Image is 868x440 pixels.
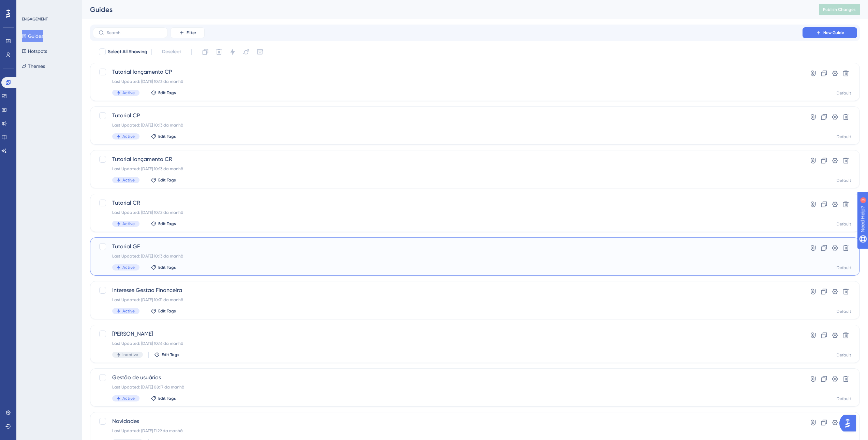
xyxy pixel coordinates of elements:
[122,308,135,314] span: Active
[90,5,802,14] div: Guides
[837,221,851,227] div: Default
[122,265,135,270] span: Active
[112,79,783,84] div: Last Updated: [DATE] 10:13 da manhã
[112,68,783,76] span: Tutorial lançamento CP
[122,221,135,226] span: Active
[16,2,43,10] span: Need Help?
[158,221,176,226] span: Edit Tags
[837,396,851,401] div: Default
[112,112,783,120] span: Tutorial CP
[151,396,176,401] button: Edit Tags
[112,243,783,251] span: Tutorial GF
[156,46,187,58] button: Deselect
[819,4,860,15] button: Publish Changes
[112,199,783,207] span: Tutorial CR
[837,309,851,314] div: Default
[837,265,851,270] div: Default
[112,122,783,128] div: Last Updated: [DATE] 10:13 da manhã
[112,384,783,390] div: Last Updated: [DATE] 08:17 da manhã
[151,90,176,96] button: Edit Tags
[122,352,138,357] span: Inactive
[22,60,45,72] button: Themes
[837,352,851,358] div: Default
[112,210,783,215] div: Last Updated: [DATE] 10:12 da manhã
[122,396,135,401] span: Active
[823,7,856,12] span: Publish Changes
[158,134,176,139] span: Edit Tags
[122,90,135,96] span: Active
[112,417,783,425] span: Novidades
[22,16,48,22] div: ENGAGEMENT
[158,90,176,96] span: Edit Tags
[151,265,176,270] button: Edit Tags
[108,48,147,56] span: Select All Showing
[158,177,176,183] span: Edit Tags
[112,373,783,382] span: Gestão de usuários
[837,134,851,140] div: Default
[837,178,851,183] div: Default
[162,48,181,56] span: Deselect
[112,155,783,163] span: Tutorial lançamento CR
[107,30,162,35] input: Search
[22,30,43,42] button: Guides
[839,413,860,434] iframe: UserGuiding AI Assistant Launcher
[154,352,179,357] button: Edit Tags
[187,30,196,35] span: Filter
[162,352,179,357] span: Edit Tags
[122,134,135,139] span: Active
[158,265,176,270] span: Edit Tags
[112,166,783,172] div: Last Updated: [DATE] 10:13 da manhã
[151,221,176,226] button: Edit Tags
[47,3,49,9] div: 3
[837,90,851,96] div: Default
[112,286,783,294] span: Interesse Gestao Financeira
[112,253,783,259] div: Last Updated: [DATE] 10:13 da manhã
[823,30,844,35] span: New Guide
[151,177,176,183] button: Edit Tags
[112,428,783,434] div: Last Updated: [DATE] 11:29 da manhã
[158,308,176,314] span: Edit Tags
[171,27,205,38] button: Filter
[151,134,176,139] button: Edit Tags
[158,396,176,401] span: Edit Tags
[803,27,857,38] button: New Guide
[122,177,135,183] span: Active
[151,308,176,314] button: Edit Tags
[112,330,783,338] span: [PERSON_NAME]
[112,341,783,346] div: Last Updated: [DATE] 10:16 da manhã
[22,45,47,57] button: Hotspots
[112,297,783,303] div: Last Updated: [DATE] 10:31 da manhã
